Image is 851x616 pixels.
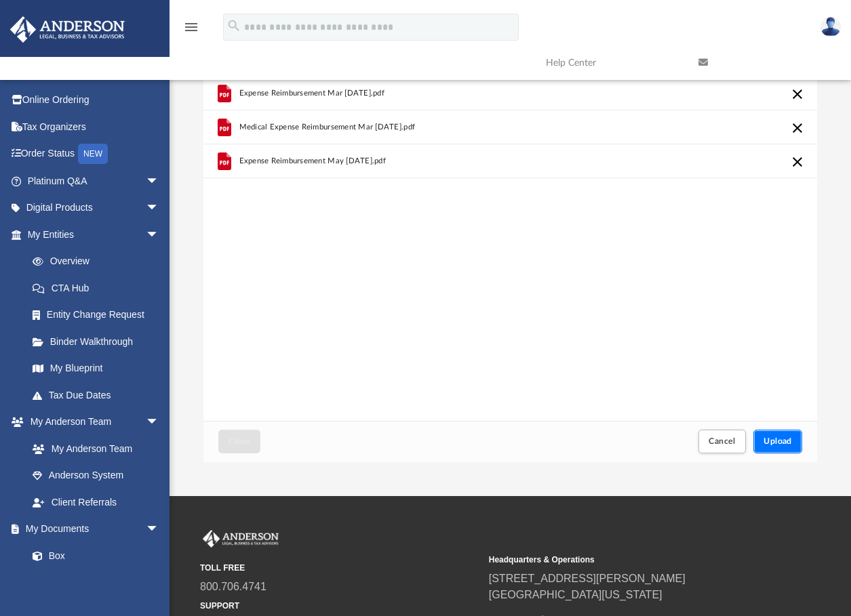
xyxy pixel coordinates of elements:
[183,26,199,35] a: menu
[19,355,173,382] a: My Blueprint
[764,437,792,445] span: Upload
[19,489,173,516] a: Client Referrals
[239,157,386,165] span: Expense Reimbursement May [DATE].pdf
[9,194,180,222] a: Digital Productsarrow_drop_down
[753,430,802,453] button: Upload
[19,328,180,355] a: Binder Walkthrough
[489,554,768,566] small: Headquarters & Operations
[19,248,180,275] a: Overview
[146,516,173,543] span: arrow_drop_down
[19,435,166,462] a: My Anderson Team
[9,113,180,140] a: Tax Organizers
[19,569,173,596] a: Meeting Minutes
[19,274,180,302] a: CTA Hub
[203,77,817,421] div: grid
[9,516,173,543] a: My Documentsarrow_drop_down
[200,530,281,548] img: Anderson Advisors Platinum Portal
[489,573,686,584] a: [STREET_ADDRESS][PERSON_NAME]
[146,194,173,222] span: arrow_drop_down
[239,89,384,98] span: Expense Reimbursement Mar [DATE].pdf
[200,600,479,612] small: SUPPORT
[183,19,199,35] i: menu
[218,430,260,453] button: Close
[19,302,180,329] a: Entity Change Request
[9,140,180,168] a: Order StatusNEW
[790,154,806,170] button: Cancel this upload
[698,430,746,453] button: Cancel
[226,18,241,33] i: search
[78,144,108,164] div: NEW
[200,581,266,592] a: 800.706.4741
[790,120,806,136] button: Cancel this upload
[19,542,166,569] a: Box
[536,36,688,89] a: Help Center
[146,167,173,195] span: arrow_drop_down
[19,382,180,409] a: Tax Due Dates
[239,123,416,131] span: Medical Expense Reimbursement Mar [DATE].pdf
[6,16,129,43] img: Anderson Advisors Platinum Portal
[9,167,180,194] a: Platinum Q&Aarrow_drop_down
[489,589,662,600] a: [GEOGRAPHIC_DATA][US_STATE]
[203,77,817,462] div: Upload
[9,409,173,436] a: My Anderson Teamarrow_drop_down
[19,462,173,489] a: Anderson System
[9,87,180,114] a: Online Ordering
[200,562,479,574] small: TOLL FREE
[146,221,173,249] span: arrow_drop_down
[146,409,173,436] span: arrow_drop_down
[820,17,841,37] img: User Pic
[709,437,736,445] span: Cancel
[9,221,180,248] a: My Entitiesarrow_drop_down
[790,86,806,102] button: Cancel this upload
[229,437,250,445] span: Close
